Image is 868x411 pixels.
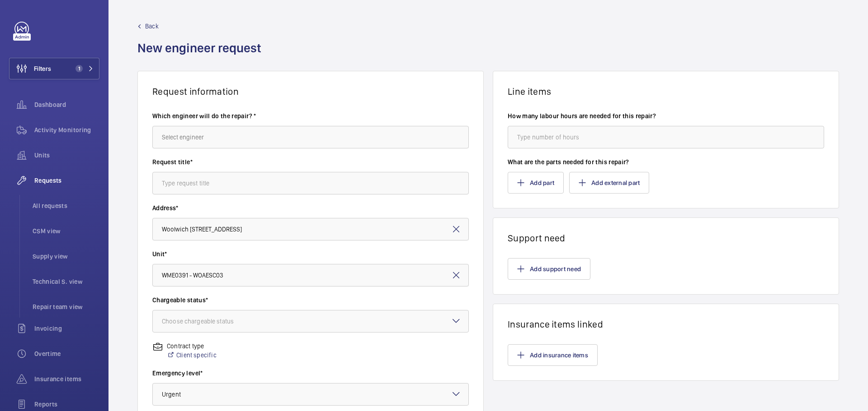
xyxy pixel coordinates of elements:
label: What are the parts needed for this repair? [508,157,824,166]
button: Add part [508,172,564,194]
label: Unit* [152,249,469,259]
span: Supply view [33,252,99,261]
span: Requests [34,176,99,185]
input: Enter unit [152,264,469,286]
span: 1 [75,65,83,72]
label: How many labour hours are needed for this repair? [508,111,824,120]
button: Filters1 [9,58,99,79]
label: Which engineer will do the repair? * [152,111,469,120]
h1: New engineer request [137,40,267,71]
span: Urgent [162,391,181,398]
button: Add external part [569,172,649,194]
input: Select engineer [152,126,469,148]
input: Type request title [152,172,469,194]
div: Choose chargeable status [162,317,256,326]
h1: Request information [152,86,469,97]
label: Address* [152,203,469,212]
input: Enter address [152,218,469,240]
button: Add support need [508,258,590,280]
span: CSM view [33,226,99,236]
label: Request title* [152,157,469,166]
span: Units [34,151,99,160]
input: Type number of hours [508,126,824,148]
h1: Line items [508,86,824,97]
p: Contract type [167,342,217,351]
span: Activity Monitoring [34,125,99,134]
span: Dashboard [34,100,99,109]
span: Technical S. view [33,277,99,286]
button: Add insurance items [508,344,598,366]
h1: Insurance items linked [508,319,824,330]
span: Overtime [34,349,99,358]
a: Client specific [167,351,217,360]
span: Invoicing [34,324,99,333]
label: Emergency level* [152,369,469,378]
h1: Support need [508,232,824,244]
span: Filters [34,64,51,73]
span: Reports [34,400,99,409]
span: Repair team view [33,302,99,311]
span: Back [145,22,159,31]
span: All requests [33,201,99,210]
label: Chargeable status* [152,296,469,305]
span: Insurance items [34,374,99,383]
